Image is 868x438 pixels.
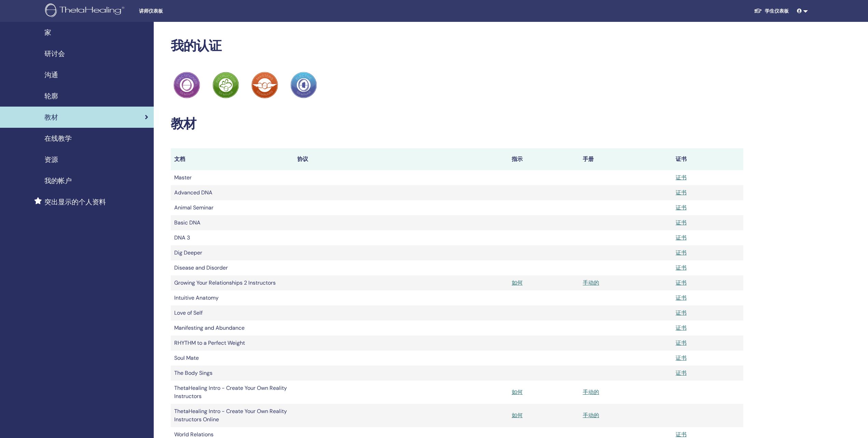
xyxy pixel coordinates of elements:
[171,245,294,260] td: Dig Deeper
[174,72,200,98] img: Practitioner
[44,197,106,207] span: 突出显示的个人资料
[44,176,72,186] span: 我的帐户
[676,369,687,377] a: 证书
[512,388,523,396] a: 如何
[583,412,599,419] a: 手动的
[754,8,762,14] img: graduation-cap-white.svg
[171,215,294,230] td: Basic DNA
[676,324,687,331] a: 证书
[171,200,294,215] td: Animal Seminar
[44,133,72,143] span: 在线教学
[44,91,58,101] span: 轮廓
[294,148,508,170] th: 协议
[676,354,687,361] a: 证书
[748,5,794,17] a: 学生仪表板
[676,174,687,181] a: 证书
[139,8,242,15] span: 讲师仪表板
[512,412,523,419] a: 如何
[676,234,687,241] a: 证书
[676,264,687,271] a: 证书
[290,72,317,98] img: Practitioner
[583,279,599,286] a: 手动的
[676,294,687,301] a: 证书
[508,148,579,170] th: 指示
[44,49,65,59] span: 研讨会
[171,381,294,404] td: ThetaHealing Intro - Create Your Own Reality Instructors
[44,154,58,165] span: 资源
[44,112,58,122] span: 教材
[171,320,294,336] td: Manifesting and Abundance
[171,116,743,132] h2: 教材
[171,366,294,381] td: The Body Sings
[171,336,294,351] td: RHYTHM to a Perfect Weight
[171,38,743,54] h2: 我的认证
[171,148,294,170] th: 文档
[676,431,687,438] a: 证书
[171,351,294,366] td: Soul Mate
[171,275,294,290] td: Growing Your Relationships 2 Instructors
[171,290,294,305] td: Intuitive Anatomy
[676,189,687,196] a: 证书
[171,230,294,245] td: DNA 3
[676,204,687,211] a: 证书
[583,388,599,396] a: 手动的
[676,249,687,256] a: 证书
[44,27,51,38] span: 家
[212,72,239,98] img: Practitioner
[44,70,58,80] span: 沟通
[171,305,294,320] td: Love of Self
[45,3,127,19] img: logo.png
[171,170,294,185] td: Master
[676,219,687,226] a: 证书
[672,148,743,170] th: 证书
[512,279,523,286] a: 如何
[676,279,687,286] a: 证书
[171,404,294,427] td: ThetaHealing Intro - Create Your Own Reality Instructors Online
[171,185,294,200] td: Advanced DNA
[676,309,687,316] a: 证书
[251,72,278,98] img: Practitioner
[676,339,687,346] a: 证书
[171,260,294,275] td: Disease and Disorder
[579,148,672,170] th: 手册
